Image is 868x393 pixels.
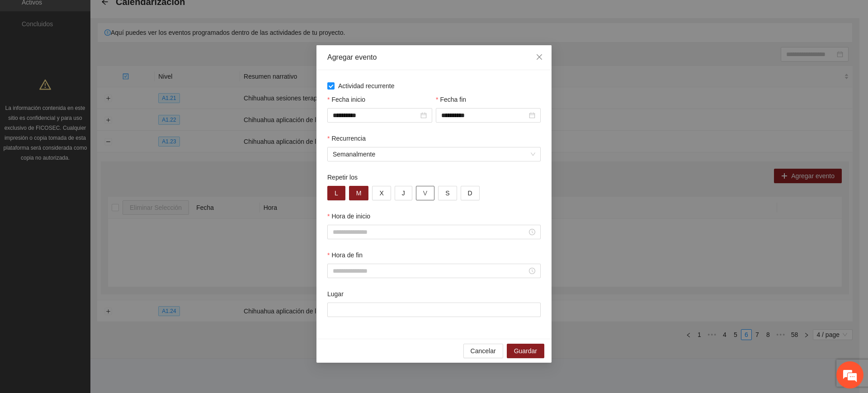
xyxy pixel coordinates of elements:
[52,121,125,212] span: Estamos en línea.
[402,188,405,198] span: J
[327,289,344,299] label: Lugar
[416,186,434,200] button: V
[438,186,457,200] button: S
[436,95,466,104] label: Fecha fin
[327,95,365,104] label: Fecha inicio
[356,188,362,198] span: M
[327,211,370,221] label: Hora de inicio
[461,186,480,200] button: D
[471,346,496,356] span: Cancelar
[327,172,358,182] label: Repetir los
[333,110,419,120] input: Fecha inicio
[349,186,369,200] button: M
[327,303,541,317] input: Lugar
[47,46,152,58] div: Chatee con nosotros ahora
[372,186,391,200] button: X
[333,147,535,161] span: Semanalmente
[441,110,527,120] input: Fecha fin
[148,5,170,26] div: Minimizar ventana de chat en vivo
[327,250,363,260] label: Hora de fin
[395,186,412,200] button: J
[445,188,449,198] span: S
[333,266,527,276] input: Hora de fin
[335,188,338,198] span: L
[327,186,345,200] button: L
[468,188,472,198] span: D
[514,346,537,356] span: Guardar
[507,344,544,358] button: Guardar
[333,227,527,237] input: Hora de inicio
[536,53,543,61] span: close
[379,188,383,198] span: X
[423,188,427,198] span: V
[5,247,172,279] textarea: Escriba su mensaje y pulse “Intro”
[327,52,541,62] div: Agregar evento
[327,133,366,143] label: Recurrencia
[463,344,503,358] button: Cancelar
[527,45,552,70] button: Close
[335,81,398,91] span: Actividad recurrente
